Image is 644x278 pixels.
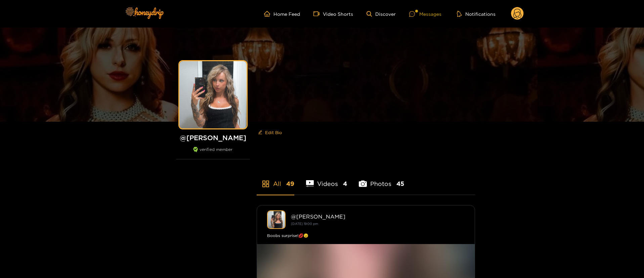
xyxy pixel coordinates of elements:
[267,210,286,229] img: kendra
[264,11,273,17] span: home
[313,11,323,17] span: video-camera
[264,11,300,17] a: Home Feed
[343,180,347,188] span: 4
[176,133,250,142] h1: @ [PERSON_NAME]
[257,164,294,195] li: All
[396,180,404,188] span: 45
[286,180,294,188] span: 49
[265,129,282,136] span: Edit Bio
[176,147,250,159] div: verified member
[455,10,498,17] button: Notifications
[367,11,396,17] a: Discover
[291,222,318,226] small: [DATE] 19:00 pm
[257,127,283,138] button: editEdit Bio
[267,232,465,239] div: Boobs surprise!💋😉
[258,130,262,135] span: edit
[306,164,347,195] li: Videos
[291,213,465,220] div: @ [PERSON_NAME]
[262,180,270,188] span: appstore
[313,11,353,17] a: Video Shorts
[359,164,404,195] li: Photos
[409,10,441,18] div: Messages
